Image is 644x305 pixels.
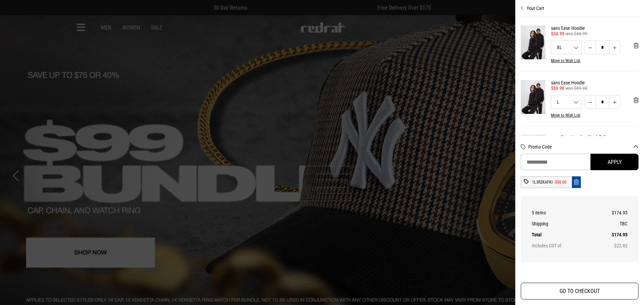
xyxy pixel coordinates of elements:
[585,95,596,109] button: Decrease quantity
[596,95,609,109] input: Quantity
[528,144,639,150] button: Promo Code
[554,179,566,185] div: -$50.00
[551,99,582,104] span: L
[551,25,639,31] a: sans Ease Hoodie
[521,134,545,168] img: sans Ease Hoodie - Big & Tall
[532,179,553,185] div: 1L3RZKAFKI
[572,176,581,188] button: Remove code
[521,80,545,114] img: sans Ease Hoodie
[521,154,590,170] input: Promo Code
[594,218,628,229] td: TBC
[521,25,545,59] img: sans Ease Hoodie
[594,240,628,251] td: $22.82
[551,58,580,63] button: Move to Wish List
[596,40,609,54] input: Quantity
[521,270,639,277] iframe: Customer reviews powered by Trustpilot
[551,134,639,140] a: sans Ease Hoodie - Big & Tall
[585,40,596,54] button: Decrease quantity
[532,218,594,229] th: Shipping
[594,207,628,218] td: $174.95
[532,240,594,251] th: Includes GST of
[609,40,620,54] button: Increase quantity
[521,283,639,300] button: GO TO CHECKOUT
[628,92,644,109] button: 'Remove from cart
[551,80,639,85] a: sans Ease Hoodie
[551,85,564,91] span: $69.98
[532,229,594,240] th: Total
[628,37,644,54] button: 'Remove from cart
[609,95,620,109] button: Increase quantity
[551,45,582,50] span: XL
[551,31,564,36] span: $34.99
[551,113,580,118] button: Move to Wish List
[594,229,628,240] td: $174.95
[590,154,639,170] button: Apply
[532,207,594,218] th: 5 items
[5,3,26,23] button: Open LiveChat chat widget
[565,85,587,91] span: was $89.98
[565,31,587,36] span: was $44.99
